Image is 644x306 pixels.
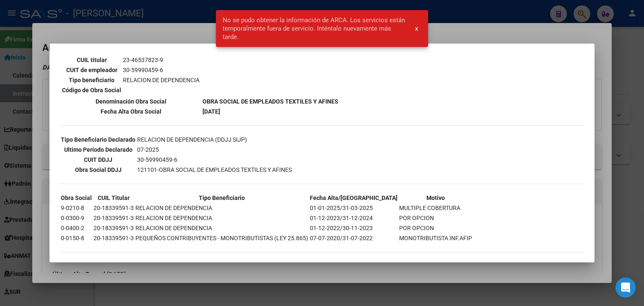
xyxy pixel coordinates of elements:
th: Obra Social DDJJ [60,165,136,174]
td: 0-0300-9 [60,213,92,223]
td: 01-12-2022/30-11-2023 [309,223,398,233]
td: PEQUEÑOS CONTRIBUYENTES - MONOTRIBUTISTAS (LEY 25.865) [135,233,309,243]
td: MONOTRIBUTISTA INF.AFIP [399,233,473,243]
td: RELACION DE DEPENDENCIA [122,75,200,85]
b: [DATE] [203,108,220,115]
td: 20-18339591-3 [93,203,134,213]
th: CUIL titular [62,55,122,65]
td: 20-18339591-3 [93,233,134,243]
td: RELACION DE DEPENDENCIA [135,213,309,223]
td: RELACION DE DEPENDENCIA [135,203,309,213]
th: Denominación Obra Social [60,97,201,106]
td: 20-18339591-3 [93,213,134,223]
th: Tipo Beneficiario Declarado [60,135,136,144]
td: MULTIPLE COBERTURA [399,203,473,213]
span: x [415,25,418,32]
th: CUIT DDJJ [60,155,136,164]
button: x [408,21,425,36]
td: POR OPCION [399,213,473,223]
td: 07-07-2020/31-07-2022 [309,233,398,243]
th: CUIL Titular [93,193,134,202]
span: No se pudo obtener la información de ARCA. Los servicios están temporalmente fuera de servicio. I... [223,16,405,41]
td: 01-01-2025/31-03-2025 [309,203,398,213]
th: Fecha Alta/[GEOGRAPHIC_DATA] [309,193,398,202]
th: CUIT de empleador [62,65,122,75]
td: 23-46537823-9 [122,55,200,65]
th: Ultimo Período Declarado [60,145,136,154]
td: 07-2025 [137,145,292,154]
td: 30-59990459-6 [122,65,200,75]
td: RELACION DE DEPENDENCIA (DDJJ SIJP) [137,135,292,144]
th: Obra Social [60,193,92,202]
th: Código de Obra Social [62,86,122,95]
td: 0-0400-2 [60,223,92,233]
td: RELACION DE DEPENDENCIA [135,223,309,233]
th: Motivo [399,193,473,202]
b: OBRA SOCIAL DE EMPLEADOS TEXTILES Y AFINES [203,98,338,105]
th: Tipo beneficiario [62,75,122,85]
td: POR OPCION [399,223,473,233]
td: 30-59990459-6 [137,155,292,164]
td: 9-0210-8 [60,203,92,213]
th: Fecha Alta Obra Social [60,107,201,116]
td: 0-0150-8 [60,233,92,243]
td: 121101-OBRA SOCIAL DE EMPLEADOS TEXTILES Y AFINES [137,165,292,174]
div: Open Intercom Messenger [615,277,636,298]
th: Tipo Beneficiario [135,193,309,202]
td: 01-12-2023/31-12-2024 [309,213,398,223]
td: 20-18339591-3 [93,223,134,233]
